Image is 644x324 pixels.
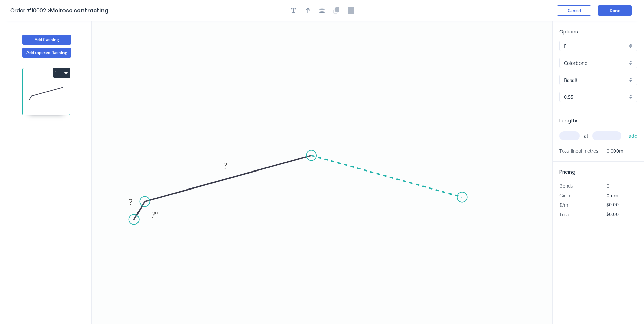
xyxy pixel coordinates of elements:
[50,6,108,14] span: Melrose contracting
[564,42,627,50] input: Price level
[564,93,627,101] input: Thickness
[10,6,50,14] span: Order #10002 >
[92,21,552,324] svg: 0
[559,146,599,156] span: Total lineal metres
[559,168,575,175] span: Pricing
[599,146,623,156] span: 0.000m
[559,192,570,199] span: Girth
[53,68,70,78] button: 1
[22,35,71,45] button: Add flashing
[129,196,132,208] tspan: ?
[559,202,568,208] span: $/m
[224,160,227,171] tspan: ?
[559,28,578,35] span: Options
[557,5,591,16] button: Cancel
[607,192,618,199] span: 0mm
[559,183,573,189] span: Bends
[22,48,71,58] button: Add tapered flashing
[598,5,632,16] button: Done
[559,211,570,218] span: Total
[584,131,588,141] span: at
[155,209,158,220] tspan: º
[625,130,641,142] button: add
[564,59,627,67] input: Material
[564,76,627,84] input: Colour
[607,183,609,189] span: 0
[152,209,155,220] tspan: ?
[559,117,579,124] span: Lengths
